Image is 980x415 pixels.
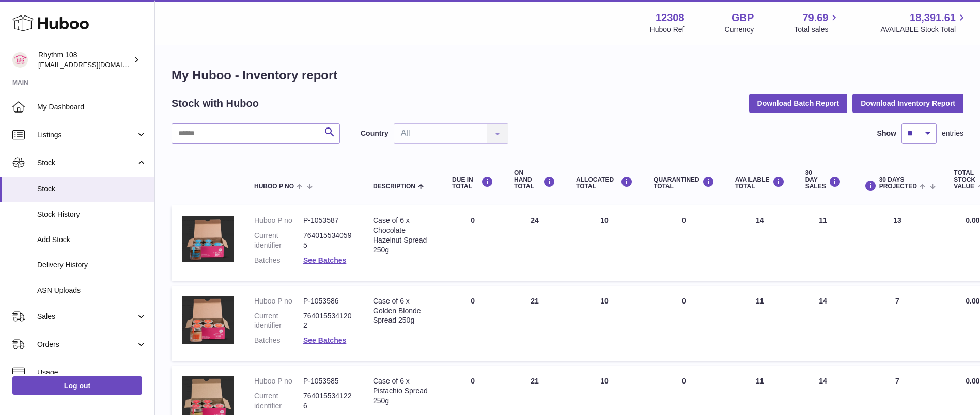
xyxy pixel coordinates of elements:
[37,235,147,245] span: Add Stock
[254,376,303,386] dt: Huboo P no
[303,231,352,250] dd: 7640155340595
[566,205,643,281] td: 10
[966,297,979,305] span: 0.00
[504,205,566,281] td: 24
[851,286,944,361] td: 7
[880,11,968,35] a: 18,391.61 AVAILABLE Stock Total
[37,130,136,140] span: Listings
[38,60,152,69] span: [EMAIL_ADDRESS][DOMAIN_NAME]
[802,11,828,25] span: 79.69
[966,377,979,385] span: 0.00
[172,97,259,110] h2: Stock with Huboo
[373,376,431,406] div: Case of 6 x Pistachio Spread 250g
[254,231,303,250] dt: Current identifier
[254,183,294,190] span: Huboo P no
[656,11,685,25] strong: 12308
[303,256,346,264] a: See Batches
[966,216,979,225] span: 0.00
[37,158,136,168] span: Stock
[37,368,147,377] span: Usage
[725,286,795,361] td: 11
[37,340,136,349] span: Orders
[725,205,795,281] td: 14
[361,129,388,138] label: Country
[576,176,633,190] div: ALLOCATED Total
[172,67,963,84] h1: My Huboo - Inventory report
[37,102,147,112] span: My Dashboard
[37,260,147,270] span: Delivery History
[254,336,303,345] dt: Batches
[805,170,841,190] div: 30 DAY SALES
[37,312,136,322] span: Sales
[795,205,851,281] td: 11
[504,286,566,361] td: 21
[182,216,234,262] img: product image
[303,216,352,226] dd: P-1053587
[442,286,504,361] td: 0
[373,296,431,326] div: Case of 6 x Golden Blonde Spread 250g
[650,25,685,35] div: Huboo Ref
[682,297,686,305] span: 0
[303,336,346,344] a: See Batches
[254,391,303,411] dt: Current identifier
[373,183,415,190] span: Description
[38,50,131,70] div: Rhythm 108
[794,25,840,35] span: Total sales
[182,296,234,344] img: product image
[682,216,686,225] span: 0
[725,25,754,35] div: Currency
[12,52,28,68] img: orders@rhythm108.com
[735,176,785,190] div: AVAILABLE Total
[654,176,714,190] div: QUARANTINED Total
[303,296,352,306] dd: P-1053586
[794,11,840,35] a: 79.69 Total sales
[254,311,303,331] dt: Current identifier
[37,285,147,295] span: ASN Uploads
[732,11,754,25] strong: GBP
[373,216,431,255] div: Case of 6 x Chocolate Hazelnut Spread 250g
[254,296,303,306] dt: Huboo P no
[303,391,352,411] dd: 7640155341226
[682,377,686,385] span: 0
[795,286,851,361] td: 14
[442,205,504,281] td: 0
[910,11,956,25] span: 18,391.61
[877,129,896,138] label: Show
[254,216,303,226] dt: Huboo P no
[452,176,493,190] div: DUE IN TOTAL
[303,376,352,386] dd: P-1053585
[880,25,968,35] span: AVAILABLE Stock Total
[852,94,963,113] button: Download Inventory Report
[566,286,643,361] td: 10
[749,94,848,113] button: Download Batch Report
[514,170,555,190] div: ON HAND Total
[37,210,147,219] span: Stock History
[254,256,303,265] dt: Batches
[37,184,147,194] span: Stock
[303,311,352,331] dd: 7640155341202
[879,177,917,190] span: 30 DAYS PROJECTED
[851,205,944,281] td: 13
[942,129,963,138] span: entries
[12,376,142,395] a: Log out
[954,170,975,190] span: Total stock value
